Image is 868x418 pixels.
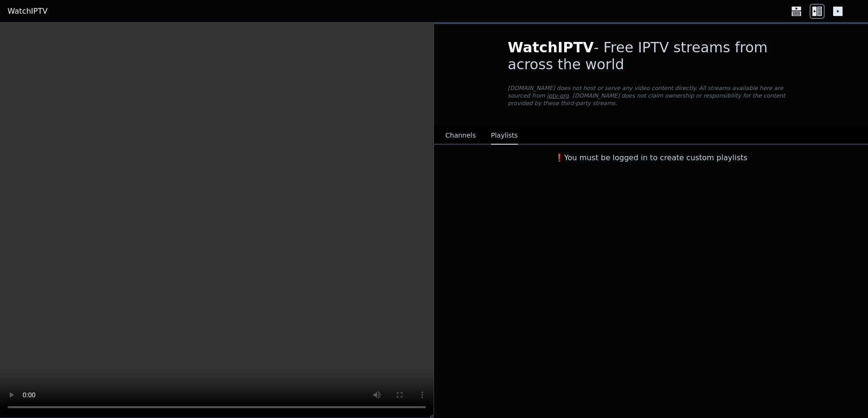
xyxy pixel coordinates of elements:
[508,84,794,107] p: [DOMAIN_NAME] does not host or serve any video content directly. All streams available here are s...
[508,39,794,73] h1: - Free IPTV streams from across the world
[445,127,476,145] button: Channels
[547,92,569,99] a: iptv-org
[491,127,518,145] button: Playlists
[493,152,810,164] h3: ❗️You must be logged in to create custom playlists
[8,6,48,17] a: WatchIPTV
[508,39,594,56] span: WatchIPTV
